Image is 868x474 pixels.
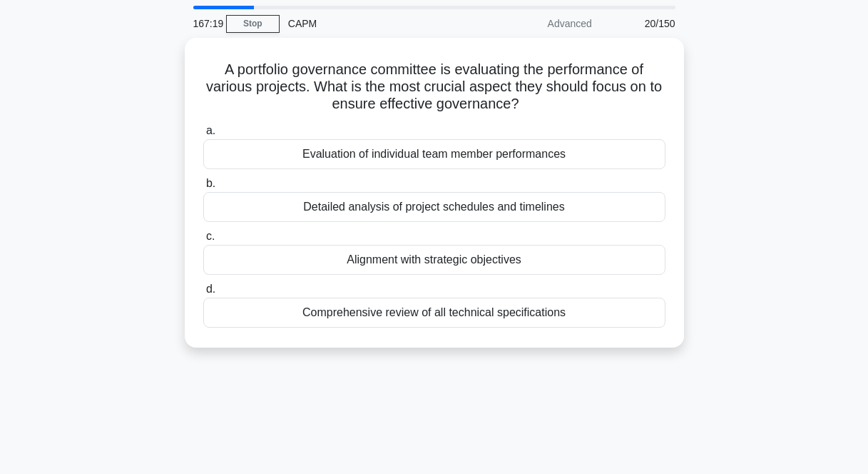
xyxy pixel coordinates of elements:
[206,230,215,242] span: c.
[203,245,665,275] div: Alignment with strategic objectives
[280,9,476,38] div: CAPM
[601,9,684,38] div: 20/150
[206,124,215,136] span: a.
[203,192,665,222] div: Detailed analysis of project schedules and timelines
[226,15,280,33] a: Stop
[206,177,215,189] span: b.
[203,139,665,169] div: Evaluation of individual team member performances
[185,9,226,38] div: 167:19
[203,298,665,328] div: Comprehensive review of all technical specifications
[202,61,667,114] h5: A portfolio governance committee is evaluating the performance of various projects. What is the m...
[206,283,215,295] span: d.
[476,9,601,38] div: Advanced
